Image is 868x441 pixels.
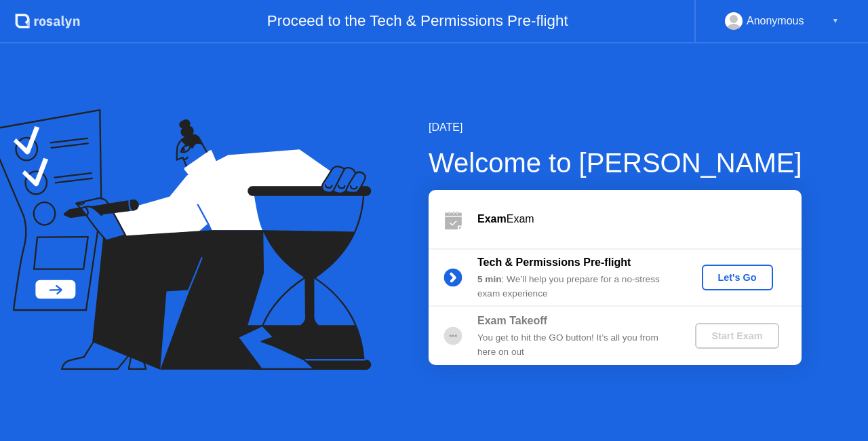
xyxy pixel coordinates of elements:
div: Start Exam [701,330,773,341]
div: Exam [477,211,802,227]
button: Let's Go [702,265,773,290]
div: You get to hit the GO button! It’s all you from here on out [477,331,673,359]
div: Anonymous [747,12,804,30]
div: Let's Go [707,272,768,283]
div: [DATE] [429,119,802,136]
b: Tech & Permissions Pre-flight [477,256,631,268]
b: Exam [477,213,507,225]
b: 5 min [477,274,502,284]
b: Exam Takeoff [477,315,547,326]
div: Welcome to [PERSON_NAME] [429,142,802,183]
div: : We’ll help you prepare for a no-stress exam experience [477,273,673,301]
div: ▼ [832,12,839,30]
button: Start Exam [695,323,778,349]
